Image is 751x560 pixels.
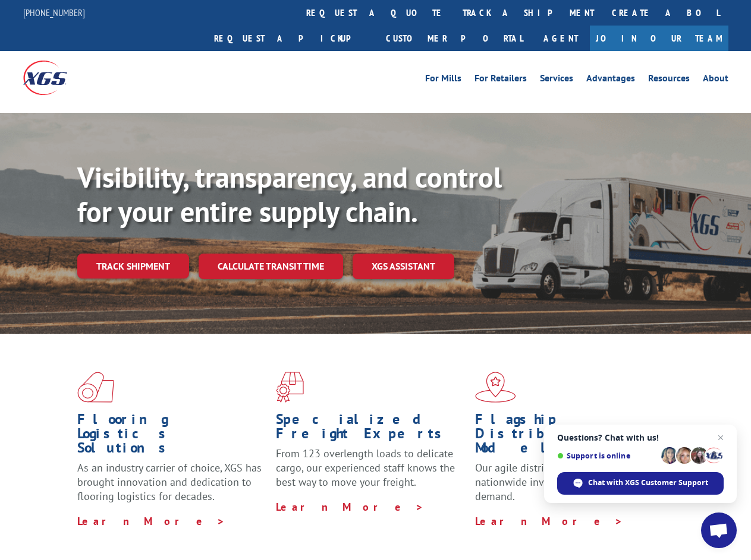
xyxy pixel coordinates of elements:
span: As an industry carrier of choice, XGS has brought innovation and dedication to flooring logistics... [77,461,262,503]
a: Resources [648,74,690,87]
h1: Flooring Logistics Solutions [77,412,267,461]
img: xgs-icon-focused-on-flooring-red [276,372,304,403]
a: About [703,74,728,87]
a: Customer Portal [377,26,532,51]
span: Chat with XGS Customer Support [588,477,708,488]
h1: Flagship Distribution Model [475,412,665,461]
a: Learn More > [475,514,623,528]
a: Agent [532,26,590,51]
span: Close chat [714,431,728,445]
a: Services [540,74,573,87]
img: xgs-icon-total-supply-chain-intelligence-red [77,372,114,403]
b: Visibility, transparency, and control for your entire supply chain. [77,159,502,230]
a: [PHONE_NUMBER] [23,7,85,18]
a: Learn More > [77,514,225,528]
h1: Specialized Freight Experts [276,412,466,447]
span: Questions? Chat with us! [557,433,724,442]
div: Open chat [701,512,737,548]
a: Advantages [586,74,635,87]
a: For Mills [425,74,461,87]
img: xgs-icon-flagship-distribution-model-red [475,372,516,403]
a: Calculate transit time [199,254,343,279]
span: Our agile distribution network gives you nationwide inventory management on demand. [475,461,661,503]
a: Request a pickup [205,26,377,51]
span: Support is online [557,451,657,460]
a: For Retailers [475,74,527,87]
a: Join Our Team [590,26,728,51]
a: Track shipment [77,254,189,279]
a: Learn More > [276,500,424,514]
a: XGS ASSISTANT [353,254,454,279]
div: Chat with XGS Customer Support [557,472,724,495]
p: From 123 overlength loads to delicate cargo, our experienced staff knows the best way to move you... [276,447,466,499]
